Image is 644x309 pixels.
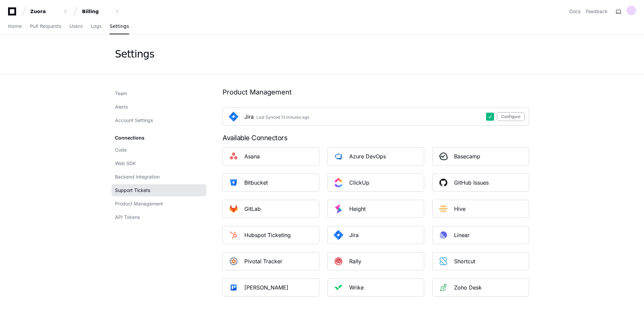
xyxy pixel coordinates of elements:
div: [PERSON_NAME] [244,283,288,292]
img: ClickUp_Square_Logo.png [332,176,345,189]
div: Hubspot Ticketing [244,231,291,239]
span: Alerts [115,104,128,110]
button: Feedback [586,8,608,15]
span: Users [70,24,83,28]
span: Backend Integration [115,173,160,180]
h1: Product Management [223,87,529,97]
a: Pull Requests [30,19,61,34]
img: Azure_DevOps_Square_Logo.png [332,150,345,163]
img: PivotalTracker_square.png [227,255,240,268]
div: Hive [454,205,466,213]
a: Logs [91,19,102,34]
img: asana-square-logo2.jpeg [227,150,240,163]
img: Jira_Square.png [227,110,240,123]
img: Shortcut_Square_Logo.jpeg [437,255,450,268]
span: API Tokens [115,214,140,221]
div: Rally [349,257,361,265]
div: GitLab [244,205,261,213]
img: Hubspot_square.png [227,228,240,242]
button: Configure [497,112,525,121]
a: Users [70,19,83,34]
div: Zoho Desk [454,283,482,292]
span: Home [8,24,22,28]
img: Gitlab_Square_Logo.png [227,202,240,216]
div: Wrike [349,283,364,292]
span: Product Management [115,200,163,207]
div: Jira [349,231,359,239]
div: Bitbucket [244,179,268,187]
a: Settings [110,19,129,34]
div: ClickUp [349,179,369,187]
a: Team [112,87,206,100]
span: Web SDK [115,160,136,167]
img: Zoho_Desk_Square_Logo.png [437,281,450,294]
span: Support Tickets [115,187,150,194]
span: Settings [110,24,129,28]
img: Basecamp_Square_Logo.png [437,150,450,163]
a: Product Management [112,198,206,210]
button: Billing [79,5,122,17]
div: Jira [244,113,254,121]
div: Billing [82,8,111,15]
img: Wrike_Square_Logo.png [332,281,345,294]
a: Home [8,19,22,34]
img: Linear_Square_Logo.png [437,228,450,242]
div: Asana [244,152,260,160]
img: Hive_Square_Logo.png [437,202,450,216]
img: Github_Issues_Square_Logo.png [437,176,450,189]
img: Height_square.png [332,202,345,216]
a: Alerts [112,101,206,113]
span: Code [115,147,127,153]
a: Backend Integration [112,171,206,183]
span: Team [115,90,127,97]
span: Account Settings [115,117,153,124]
div: Shortcut [454,257,475,265]
div: Basecamp [454,152,480,160]
a: Web SDK [112,157,206,169]
div: Azure DevOps [349,152,386,160]
a: API Tokens [112,211,206,223]
a: Account Settings [112,114,206,126]
div: GitHub Issues [454,179,489,187]
div: Settings [115,48,154,60]
img: PlatformRally_square.png [332,255,345,268]
button: Zuora [28,5,71,17]
a: Docs [569,8,580,15]
span: Logs [91,24,102,28]
div: Last Synced 13 minutes ago [256,115,309,120]
a: Support Tickets [112,184,206,196]
div: Available Connectors [223,134,529,142]
div: Pivotal Tracker [244,257,282,265]
img: Trello_Square_Logo_WsxDwGx.png [227,281,240,294]
div: Height [349,205,366,213]
a: Code [112,144,206,156]
span: Pull Requests [30,24,61,28]
div: Linear [454,231,470,239]
img: Platformbitbucket_square.png [227,176,240,189]
img: Jira_Square.png [332,228,345,242]
div: Zuora [30,8,59,15]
